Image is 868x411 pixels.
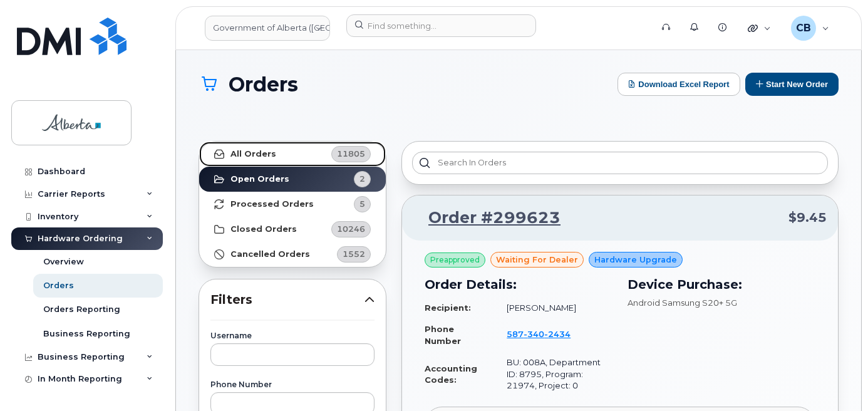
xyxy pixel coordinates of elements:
[628,275,815,294] h3: Device Purchase:
[199,167,386,192] a: Open Orders2
[507,329,571,339] span: 587
[628,298,737,308] span: Android Samsung S20+ 5G
[199,142,386,167] a: All Orders11805
[594,254,677,266] span: Hardware Upgrade
[425,303,471,313] strong: Recipient:
[230,249,310,259] strong: Cancelled Orders
[229,73,298,95] span: Orders
[230,199,314,209] strong: Processed Orders
[412,152,828,174] input: Search in orders
[359,173,365,185] span: 2
[425,275,612,294] h3: Order Details:
[199,242,386,267] a: Cancelled Orders1552
[524,329,544,339] span: 340
[788,209,827,227] span: $9.45
[745,73,839,96] button: Start New Order
[507,329,586,339] a: 5873402434
[230,174,289,184] strong: Open Orders
[210,332,375,340] label: Username
[230,149,276,159] strong: All Orders
[495,297,612,319] td: [PERSON_NAME]
[413,207,561,229] a: Order #299623
[430,254,480,266] span: Preapproved
[496,254,578,266] span: waiting for dealer
[495,351,612,397] td: BU: 008A, Department ID: 8795, Program: 21974, Project: 0
[617,73,740,96] button: Download Excel Report
[337,223,365,235] span: 10246
[230,224,297,234] strong: Closed Orders
[425,363,477,385] strong: Accounting Codes:
[210,381,375,388] label: Phone Number
[199,217,386,242] a: Closed Orders10246
[337,148,365,160] span: 11805
[210,291,364,309] span: Filters
[343,248,365,260] span: 1552
[359,198,365,210] span: 5
[199,192,386,217] a: Processed Orders5
[544,329,571,339] span: 2434
[425,324,461,346] strong: Phone Number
